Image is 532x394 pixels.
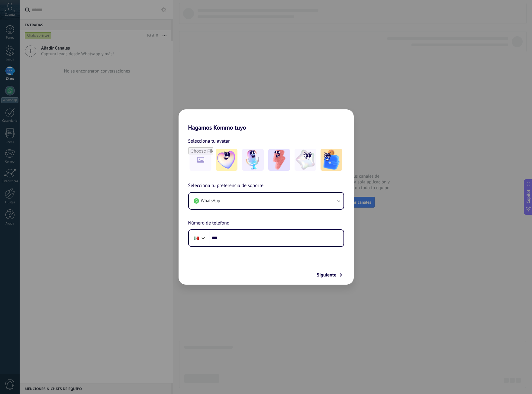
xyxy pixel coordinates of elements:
div: Mexico: + 52 [191,232,202,244]
span: Selecciona tu avatar [188,137,230,145]
img: -1.jpeg [216,149,237,171]
img: -5.jpeg [321,149,342,171]
span: Número de teléfono [188,219,230,227]
span: Siguiente [317,273,337,277]
span: WhatsApp [201,198,220,204]
h2: Hagamos Kommo tuyo [179,109,354,131]
img: -2.jpeg [242,149,264,171]
button: Siguiente [314,270,345,280]
span: Selecciona tu preferencia de soporte [188,182,264,190]
button: WhatsApp [189,193,343,209]
img: -3.jpeg [268,149,290,171]
img: -4.jpeg [295,149,316,171]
